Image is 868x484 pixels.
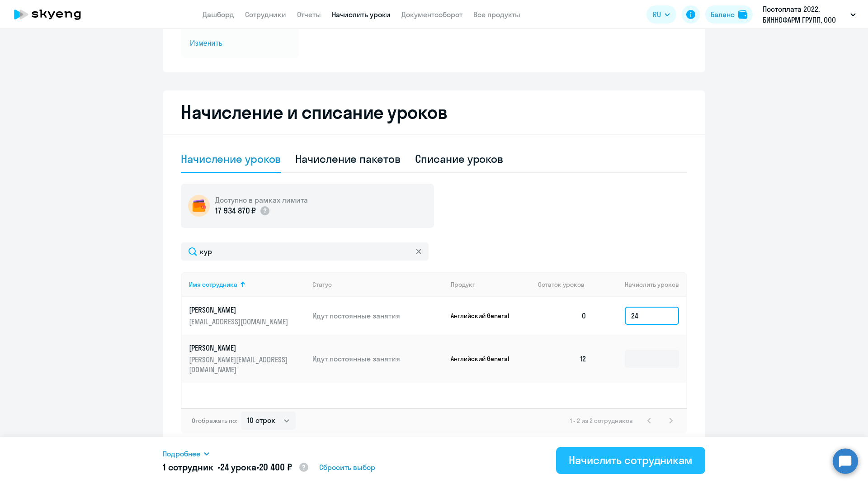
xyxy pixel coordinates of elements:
[473,10,520,19] a: Все продукты
[189,280,237,289] div: Имя сотрудника
[711,9,735,20] div: Баланс
[319,462,375,473] span: Сбросить выбор
[181,152,281,166] div: Начисление уроков
[570,417,633,425] span: 1 - 2 из 2 сотрудников
[705,5,753,24] button: Балансbalance
[312,280,332,289] div: Статус
[451,355,519,363] p: Английский General
[332,10,391,19] a: Начислить уроки
[451,280,475,289] div: Продукт
[451,280,531,289] div: Продукт
[646,5,676,24] button: RU
[451,312,519,320] p: Английский General
[594,272,686,297] th: Начислить уроков
[163,461,309,475] h5: 1 сотрудник • •
[401,10,462,19] a: Документооборот
[203,10,234,19] a: Дашборд
[538,280,585,289] span: Остаток уроков
[188,195,210,217] img: wallet-circle.png
[189,280,305,289] div: Имя сотрудника
[653,9,661,20] span: RU
[312,354,443,364] p: Идут постоянные занятия
[531,335,594,383] td: 12
[192,417,237,425] span: Отображать по:
[220,461,256,473] span: 24 урока
[259,461,292,473] span: 20 400 ₽
[215,195,308,205] h5: Доступно в рамках лимита
[189,305,290,315] p: [PERSON_NAME]
[556,447,705,474] button: Начислить сотрудникам
[215,205,256,217] p: 17 934 870 ₽
[295,152,400,166] div: Начисление пакетов
[415,152,504,166] div: Списание уроков
[738,10,747,19] img: balance
[758,4,860,25] button: Постоплата 2022, БИННОФАРМ ГРУПП, ООО
[312,280,443,289] div: Статус
[297,10,321,19] a: Отчеты
[245,10,286,19] a: Сотрудники
[163,448,200,459] span: Подробнее
[189,343,290,353] p: [PERSON_NAME]
[189,343,305,375] a: [PERSON_NAME][PERSON_NAME][EMAIL_ADDRESS][DOMAIN_NAME]
[538,280,594,289] div: Остаток уроков
[569,453,693,467] div: Начислить сотрудникам
[189,305,305,327] a: [PERSON_NAME][EMAIL_ADDRESS][DOMAIN_NAME]
[181,242,429,261] input: Поиск по имени, email, продукту или статусу
[190,38,290,49] span: Изменить
[189,317,290,327] p: [EMAIL_ADDRESS][DOMAIN_NAME]
[181,101,687,123] h2: Начисление и списание уроков
[531,297,594,335] td: 0
[312,311,443,321] p: Идут постоянные занятия
[763,4,847,25] p: Постоплата 2022, БИННОФАРМ ГРУПП, ООО
[189,355,290,375] p: [PERSON_NAME][EMAIL_ADDRESS][DOMAIN_NAME]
